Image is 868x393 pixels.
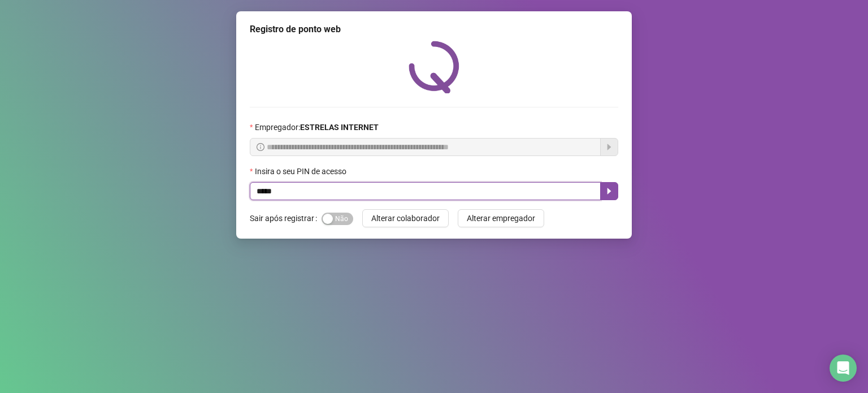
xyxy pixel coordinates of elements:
[371,212,440,224] span: Alterar colaborador
[458,209,544,227] button: Alterar empregador
[255,121,379,133] span: Empregador :
[300,123,379,132] strong: ESTRELAS INTERNET
[605,187,614,196] span: caret-right
[830,355,857,382] div: Open Intercom Messenger
[250,165,354,178] label: Insira o seu PIN de acesso
[467,212,535,224] span: Alterar empregador
[409,41,459,93] img: QRPoint
[362,209,449,227] button: Alterar colaborador
[257,143,264,151] span: info-circle
[250,209,322,227] label: Sair após registrar
[250,23,618,36] div: Registro de ponto web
